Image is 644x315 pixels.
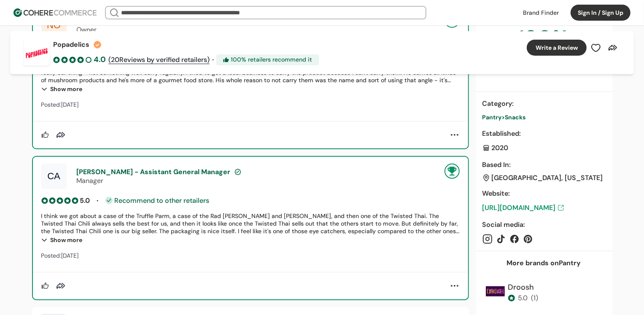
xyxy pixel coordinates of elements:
[571,5,631,21] button: Sign In / Sign Up
[41,252,460,259] div: Posted: [DATE]
[482,220,606,230] div: Social media :
[482,113,502,121] span: Pantry
[507,258,581,268] div: More brands on Pantry
[97,197,99,205] span: •
[482,278,606,310] a: Brand PhotoDroosh5.0(1)
[482,203,606,213] a: [URL][DOMAIN_NAME]
[531,293,539,303] div: ( 1 )
[105,197,210,204] div: Recommend to other retailers
[41,212,460,235] div: I think we got about a case of the Truffle Parm, a case of the Rad [PERSON_NAME] and [PERSON_NAME...
[482,99,606,109] div: Category :
[482,143,606,153] div: 2020
[13,8,97,17] img: Cohere Logo
[502,113,505,121] span: >
[508,282,539,293] div: Droosh
[486,282,505,301] img: Brand Photo
[482,188,606,199] div: Website :
[505,113,526,121] span: Snacks
[482,160,606,170] div: Based In :
[41,235,460,245] div: Show more
[482,129,606,139] div: Established :
[482,113,606,122] a: Pantry>Snacks
[518,293,528,303] div: 5.0
[77,167,231,176] span: [PERSON_NAME] - Assistant General Manager
[77,25,434,34] div: Owner
[41,101,460,108] div: Posted: [DATE]
[492,174,603,182] div: [GEOGRAPHIC_DATA], [US_STATE]
[80,196,90,205] div: 5.0
[41,84,460,94] div: Show more
[77,176,434,185] div: Manager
